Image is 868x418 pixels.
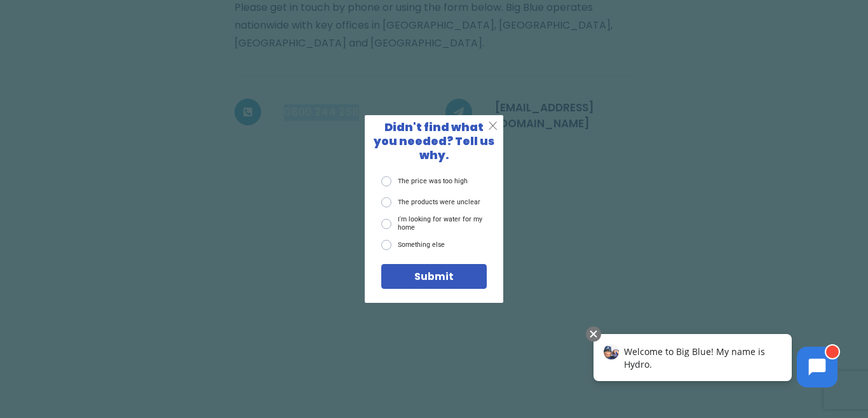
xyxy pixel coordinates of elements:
[414,269,454,284] span: Submit
[381,216,486,232] label: I'm looking for water for my home
[374,120,494,163] span: Didn't find what you needed? Tell us why.
[381,197,480,207] label: The products were unclear
[381,240,445,250] label: Something else
[488,119,498,133] span: X
[381,176,468,186] label: The price was too high
[580,324,850,400] iframe: Chatbot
